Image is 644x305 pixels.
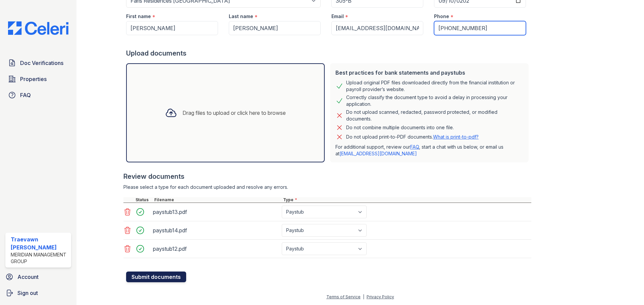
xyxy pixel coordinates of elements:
p: Do not upload print-to-PDF documents. [346,134,479,140]
span: Properties [20,75,47,83]
a: What is print-to-pdf? [433,134,479,140]
div: paystub13.pdf [153,207,279,217]
div: Upload documents [126,49,531,58]
a: Privacy Policy [367,294,394,299]
a: Doc Verifications [5,56,71,70]
div: | [363,294,364,299]
div: Meridian Management Group [11,251,68,265]
span: Sign out [17,289,38,297]
a: Sign out [3,286,74,300]
div: Status [134,197,153,203]
span: Account [17,273,39,281]
label: First name [126,13,151,20]
button: Submit documents [126,272,186,282]
p: For additional support, review our , start a chat with us below, or email us at [335,144,523,157]
a: Terms of Service [326,294,361,299]
div: Traevawn [PERSON_NAME] [11,235,68,251]
div: Upload original PDF files downloaded directly from the financial institution or payroll provider’... [346,79,523,93]
label: Phone [434,13,449,20]
div: Type [282,197,531,203]
div: paystub12.pdf [153,243,279,254]
div: Drag files to upload or click here to browse [182,109,286,117]
label: Email [331,13,344,20]
div: Best practices for bank statements and paystubs [335,69,523,77]
a: FAQ [5,88,71,102]
span: FAQ [20,91,31,99]
a: FAQ [410,144,419,150]
img: CE_Logo_Blue-a8612792a0a2168367f1c8372b55b34899dd931a85d93a1a3d3e32e68fde9ad4.png [3,21,74,35]
div: Please select a type for each document uploaded and resolve any errors. [123,184,531,190]
a: Account [3,270,74,284]
div: Do not combine multiple documents into one file. [346,124,454,132]
a: [EMAIL_ADDRESS][DOMAIN_NAME] [339,151,417,156]
div: Do not upload scanned, redacted, password protected, or modified documents. [346,109,523,122]
span: Doc Verifications [20,59,63,67]
div: Filename [153,197,282,203]
div: Review documents [123,172,531,181]
div: paystub14.pdf [153,225,279,236]
a: Properties [5,72,71,86]
label: Last name [229,13,253,20]
div: Correctly classify the document type to avoid a delay in processing your application. [346,94,523,107]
